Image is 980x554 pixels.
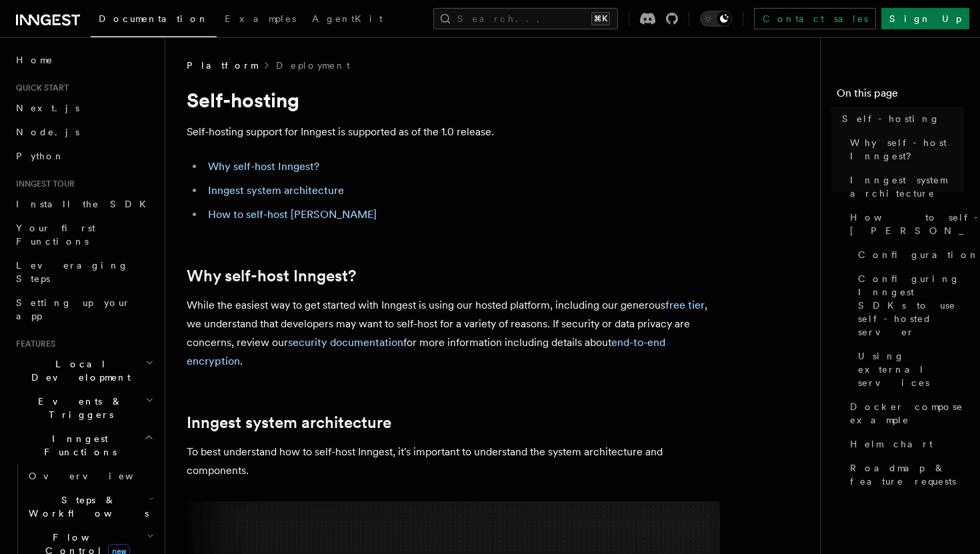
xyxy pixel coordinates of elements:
[91,4,217,37] a: Documentation
[16,199,154,209] span: Install the SDK
[187,123,720,141] p: Self-hosting support for Inngest is supported as of the 1.0 release.
[11,427,157,464] button: Inngest Functions
[11,48,157,72] a: Home
[845,432,964,456] a: Helm chart
[850,437,933,451] span: Helm chart
[858,349,964,389] span: Using external services
[754,8,876,29] a: Contact sales
[16,297,131,321] span: Setting up your app
[837,107,964,131] a: Self-hosting
[11,291,157,328] a: Setting up your app
[845,131,964,168] a: Why self-host Inngest?
[850,136,964,163] span: Why self-host Inngest?
[11,96,157,120] a: Next.js
[11,179,75,189] span: Inngest tour
[591,12,610,25] kbd: ⌘K
[29,471,166,481] span: Overview
[16,53,53,67] span: Home
[858,248,979,261] span: Configuration
[11,357,145,384] span: Local Development
[845,456,964,493] a: Roadmap & feature requests
[16,127,79,137] span: Node.js
[11,120,157,144] a: Node.js
[433,8,618,29] button: Search...⌘K
[187,59,257,72] span: Platform
[23,493,149,520] span: Steps & Workflows
[208,160,319,173] a: Why self-host Inngest?
[187,267,356,285] a: Why self-host Inngest?
[99,13,209,24] span: Documentation
[700,11,732,27] button: Toggle dark mode
[837,85,964,107] h4: On this page
[858,272,964,339] span: Configuring Inngest SDKs to use self-hosted server
[312,13,383,24] span: AgentKit
[11,432,144,459] span: Inngest Functions
[187,296,720,371] p: While the easiest way to get started with Inngest is using our hosted platform, including our gen...
[288,336,403,349] a: security documentation
[11,83,69,93] span: Quick start
[850,400,964,427] span: Docker compose example
[845,395,964,432] a: Docker compose example
[16,103,79,113] span: Next.js
[225,13,296,24] span: Examples
[11,144,157,168] a: Python
[853,267,964,344] a: Configuring Inngest SDKs to use self-hosted server
[23,464,157,488] a: Overview
[850,461,964,488] span: Roadmap & feature requests
[208,208,377,221] a: How to self-host [PERSON_NAME]
[187,413,391,432] a: Inngest system architecture
[187,443,720,480] p: To best understand how to self-host Inngest, it's important to understand the system architecture...
[16,151,65,161] span: Python
[11,395,145,421] span: Events & Triggers
[850,173,964,200] span: Inngest system architecture
[665,299,705,311] a: free tier
[853,344,964,395] a: Using external services
[276,59,350,72] a: Deployment
[881,8,969,29] a: Sign Up
[11,253,157,291] a: Leveraging Steps
[11,216,157,253] a: Your first Functions
[11,389,157,427] button: Events & Triggers
[16,223,95,247] span: Your first Functions
[208,184,344,197] a: Inngest system architecture
[845,168,964,205] a: Inngest system architecture
[11,339,55,349] span: Features
[11,192,157,216] a: Install the SDK
[16,260,129,284] span: Leveraging Steps
[217,4,304,36] a: Examples
[187,88,720,112] h1: Self-hosting
[853,243,964,267] a: Configuration
[842,112,940,125] span: Self-hosting
[23,488,157,525] button: Steps & Workflows
[304,4,391,36] a: AgentKit
[845,205,964,243] a: How to self-host [PERSON_NAME]
[11,352,157,389] button: Local Development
